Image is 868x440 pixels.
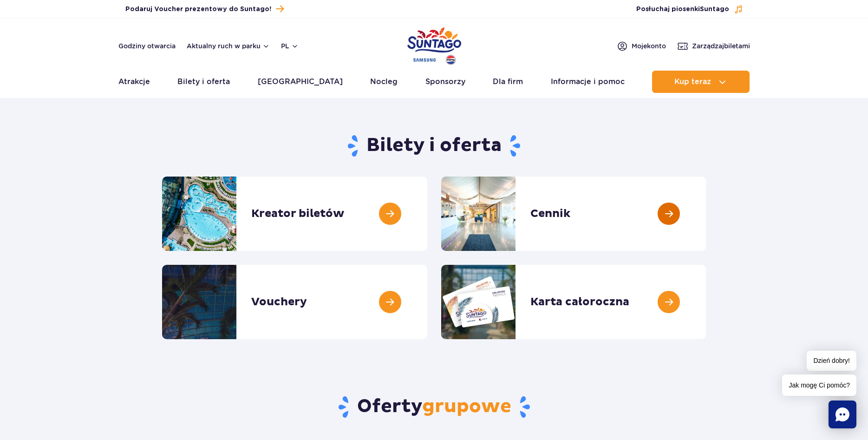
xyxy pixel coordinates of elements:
[636,5,743,14] button: Posłuchaj piosenkiSuntago
[652,71,750,93] button: Kup teraz
[807,351,856,371] span: Dzień dobry!
[281,41,299,51] button: pl
[125,3,284,15] a: Podaruj Voucher prezentowy do Suntago!
[422,395,511,418] span: grupowe
[370,71,398,93] a: Nocleg
[118,71,150,93] a: Atrakcje
[493,71,523,93] a: Dla firm
[425,71,465,93] a: Sponsorzy
[187,42,270,50] button: Aktualny ruch w parku
[617,40,666,52] a: Mojekonto
[632,41,666,51] span: Moje konto
[782,374,856,396] span: Jak mogę Ci pomóc?
[551,71,625,93] a: Informacje i pomoc
[677,40,750,52] a: Zarządzajbiletami
[692,41,750,51] span: Zarządzaj biletami
[162,395,706,419] h2: Oferty
[118,41,176,51] a: Godziny otwarcia
[636,5,729,14] span: Posłuchaj piosenki
[674,78,711,86] span: Kup teraz
[125,5,271,14] span: Podaruj Voucher prezentowy do Suntago!
[700,6,729,13] span: Suntago
[177,71,230,93] a: Bilety i oferta
[829,401,856,428] div: Chat
[162,134,706,158] h1: Bilety i oferta
[258,71,343,93] a: [GEOGRAPHIC_DATA]
[407,23,461,66] a: Park of Poland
